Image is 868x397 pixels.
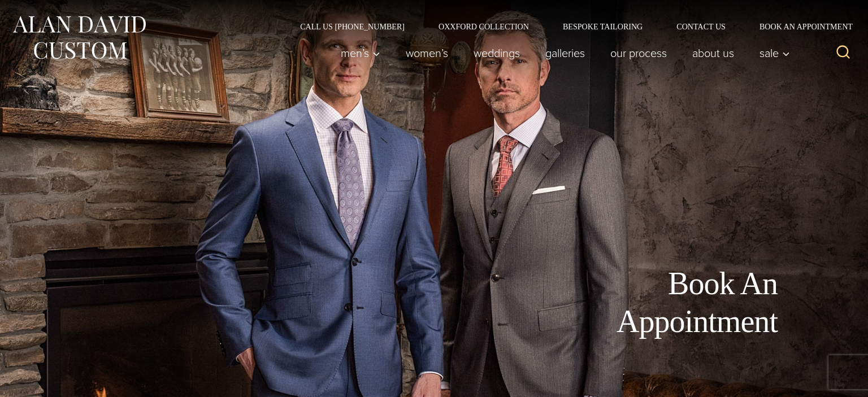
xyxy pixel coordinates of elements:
h1: Book An Appointment [523,265,778,341]
a: Oxxford Collection [422,23,546,30]
a: Call Us [PHONE_NUMBER] [283,23,422,30]
a: Contact Us [659,23,743,30]
a: About Us [680,42,747,64]
a: Bespoke Tailoring [546,23,659,30]
nav: Secondary Navigation [283,23,857,30]
a: Our Process [598,42,680,64]
a: Book an Appointment [743,23,857,30]
a: Galleries [533,42,598,64]
span: Men’s [341,47,380,59]
a: weddings [461,42,533,64]
img: Alan David Custom [11,12,147,63]
button: View Search Form [830,40,857,67]
a: Women’s [393,42,461,64]
nav: Primary Navigation [328,42,796,64]
span: Sale [759,47,790,59]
